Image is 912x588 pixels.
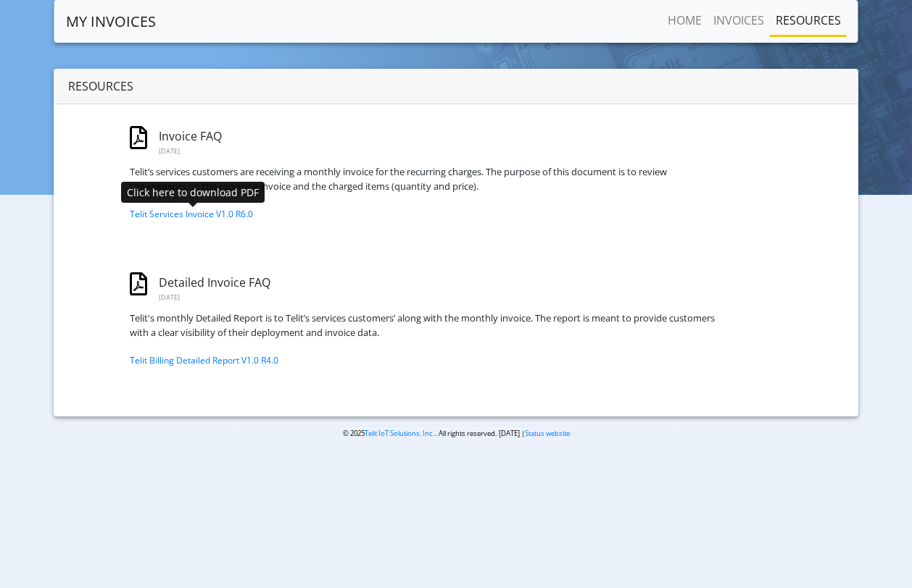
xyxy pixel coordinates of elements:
[770,6,847,35] a: RESOURCES
[159,293,180,302] span: [DATE]
[130,208,253,220] a: Telit Services Invoice V1.0 R6.0
[130,354,278,366] a: Telit Billing Detailed Report V1.0 R4.0
[365,429,435,438] a: Telit IoT Solutions, Inc.
[525,429,570,438] a: Status website
[130,311,715,340] article: Telit's monthly Detailed Report is to Telit’s services customers’ along with the monthly invoice....
[159,130,310,143] h6: Invoice FAQ
[239,428,673,439] p: © 2025 . All rights reserved. [DATE] |
[130,165,715,193] article: Telit’s services customers are receiving a monthly invoice for the recurring charges. The purpose...
[159,146,180,156] span: [DATE]
[121,182,265,203] div: Click here to download PDF
[662,6,708,35] a: Home
[54,69,858,104] div: Resources
[159,276,310,290] h6: Detailed Invoice FAQ
[708,6,770,35] a: INVOICES
[66,7,156,36] a: MY INVOICES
